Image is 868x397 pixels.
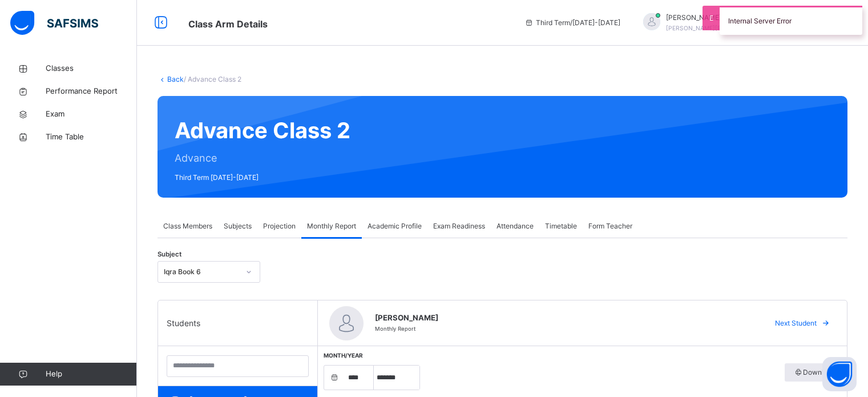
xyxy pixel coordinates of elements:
[307,221,356,231] span: Monthly Report
[324,352,363,359] span: Month/Year
[524,18,620,28] span: session/term information
[10,11,98,35] img: safsims
[158,250,181,259] span: Subject
[329,306,364,340] img: default.svg
[263,221,296,231] span: Projection
[720,6,862,35] div: Internal Server Error
[46,86,137,97] span: Performance Report
[666,13,816,23] span: [PERSON_NAME] [PERSON_NAME]
[224,221,252,231] span: Subjects
[666,25,816,31] span: [PERSON_NAME][EMAIL_ADDRESS][DOMAIN_NAME]
[46,63,137,74] span: Classes
[433,221,485,231] span: Exam Readiness
[368,221,422,231] span: Academic Profile
[163,221,212,231] span: Class Members
[184,75,241,83] span: / Advance Class 2
[46,368,136,380] span: Help
[46,131,137,143] span: Time Table
[167,317,200,329] span: Students
[188,18,268,30] span: Class Arm Details
[632,13,841,33] div: Hafiz IbrahimAli
[496,221,534,231] span: Attendance
[775,318,817,328] span: Next Student
[375,326,415,332] span: Monthly Report
[545,221,577,231] span: Timetable
[375,312,754,324] span: [PERSON_NAME]
[588,221,632,231] span: Form Teacher
[46,109,137,120] span: Exam
[167,75,184,83] a: Back
[793,367,835,378] span: Download
[164,267,239,277] div: Iqra Book 6
[822,357,857,391] button: Open asap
